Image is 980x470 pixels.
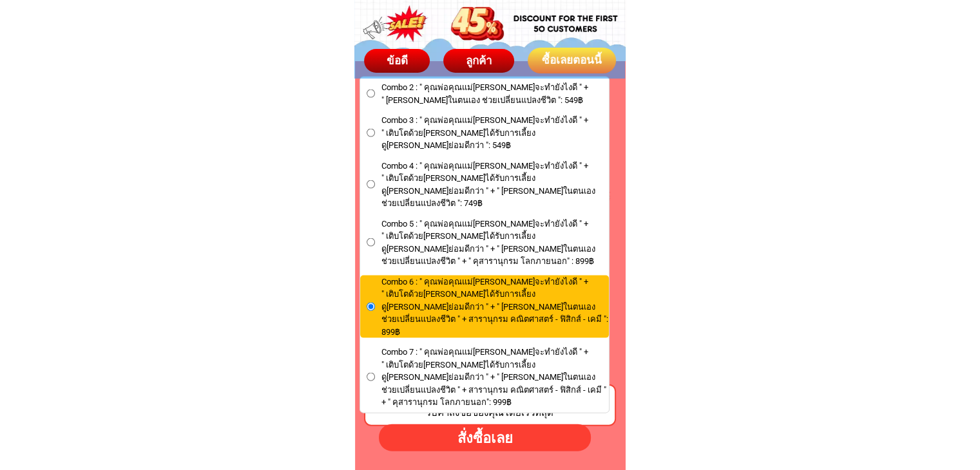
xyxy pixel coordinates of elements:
[381,346,609,409] span: Combo 7 : " คุณพ่อคุณแม่[PERSON_NAME]จะทำยังไงดี " + " เติบโตด้วย[PERSON_NAME]ได้รับการเลี้ยงดู[P...
[367,303,375,311] input: Combo 6 : " คุณพ่อคุณแม่[PERSON_NAME]จะทำยังไงดี " +" เติบโตด้วย[PERSON_NAME]ได้รับการเลี้ยงดู[PE...
[367,373,375,381] input: Combo 7 : " คุณพ่อคุณแม่[PERSON_NAME]จะทำยังไงดี " +" เติบโตด้วย[PERSON_NAME]ได้รับการเลี้ยงดู[PE...
[381,160,609,210] span: Combo 4 : " คุณพ่อคุณแม่[PERSON_NAME]จะทำยังไงดี " + " เติบโตด้วย[PERSON_NAME]ได้รับการเลี้ยงดู[P...
[367,238,375,247] input: Combo 5 : " คุณพ่อคุณแม่[PERSON_NAME]จะทำยังไงดี " +" เติบโตด้วย[PERSON_NAME]ได้รับการเลี้ยงดู[PE...
[367,129,375,137] input: Combo 3 : " คุณพ่อคุณแม่[PERSON_NAME]จะทำยังไงดี " +" เติบโตด้วย[PERSON_NAME]ได้รับการเลี้ยงดู[PE...
[381,114,609,152] span: Combo 3 : " คุณพ่อคุณแม่[PERSON_NAME]จะทำยังไงดี " + " เติบโตด้วย[PERSON_NAME]ได้รับการเลี้ยงดู[P...
[443,53,514,70] div: ลูกค้า
[381,81,588,106] span: Combo 2 : " คุณพ่อคุณแม่[PERSON_NAME]จะทำยังไงดี " + " [PERSON_NAME]ในตนเอง ช่วยเปลี่ยนแปลงชีวิต ...
[528,52,616,69] div: ซื้อเลยตอนนี้
[381,218,609,268] span: Combo 5 : " คุณพ่อคุณแม่[PERSON_NAME]จะทำยังไงดี " + " เติบโตด้วย[PERSON_NAME]ได้รับการเลี้ยงดู[P...
[381,276,609,339] span: Combo 6 : " คุณพ่อคุณแม่[PERSON_NAME]จะทำยังไงดี " + " เติบโตด้วย[PERSON_NAME]ได้รับการเลี้ยงดู[P...
[386,54,407,67] span: ข้อดี
[379,428,591,449] div: สั่งซื้อเลย
[367,180,375,189] input: Combo 4 : " คุณพ่อคุณแม่[PERSON_NAME]จะทำยังไงดี " +" เติบโตด้วย[PERSON_NAME]ได้รับการเลี้ยงดู[PE...
[367,89,375,98] input: Combo 2 : " คุณพ่อคุณแม่[PERSON_NAME]จะทำยังไงดี " +" [PERSON_NAME]ในตนเอง ช่วยเปลี่ยนแปลงชีวิต "...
